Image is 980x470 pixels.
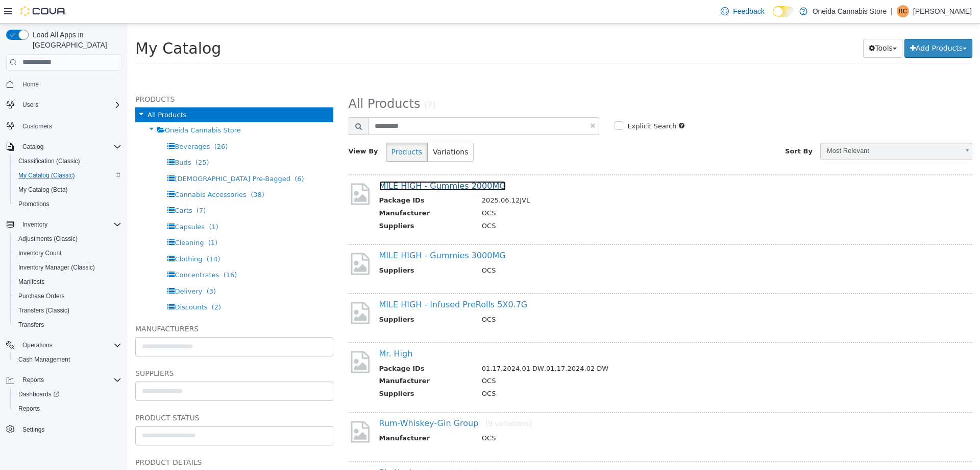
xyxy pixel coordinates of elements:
[22,426,44,434] span: Settings
[14,319,48,331] a: Transfers
[221,73,293,87] span: All Products
[717,1,768,21] a: Feedback
[14,402,44,415] a: Reports
[37,103,113,110] span: Oneida Cannabis Store
[10,289,126,303] button: Purchase Orders
[22,376,44,384] span: Reports
[221,228,244,253] img: missing-image.png
[2,98,126,112] button: Users
[47,232,75,239] span: Clothing
[252,227,378,237] a: MILE HIGH - Gummies 3000MG
[22,80,39,88] span: Home
[252,340,347,353] th: Package IDs
[14,198,121,210] span: Promotions
[18,235,78,243] span: Adjustments (Classic)
[657,124,685,131] span: Sort By
[69,183,78,191] span: (7)
[18,355,70,364] span: Cash Management
[18,405,40,413] span: Reports
[736,15,775,34] button: Tools
[14,290,121,302] span: Purchase Orders
[897,5,909,17] div: Brendan Chrisjohn
[2,118,126,133] button: Customers
[14,155,84,167] a: Classification (Classic)
[14,304,121,317] span: Transfers (Classic)
[891,5,893,17] p: |
[252,410,347,422] th: Manufacturer
[18,141,47,153] button: Catalog
[68,135,82,143] span: (25)
[14,388,63,400] a: Dashboards
[29,30,121,50] span: Load All Apps in [GEOGRAPHIC_DATA]
[10,246,126,260] button: Inventory Count
[347,242,822,255] td: OCS
[18,374,121,386] span: Reports
[347,172,822,185] td: 2025.06.12JVL
[10,168,126,183] button: My Catalog (Classic)
[18,99,42,111] button: Users
[14,261,121,274] span: Inventory Manager (Classic)
[10,183,126,197] button: My Catalog (Beta)
[347,340,822,353] td: 01.17.2024.01 DW,01.17.2024.02 DW
[221,326,244,351] img: missing-image.png
[81,199,90,207] span: (1)
[2,338,126,352] button: Operations
[733,6,764,16] span: Feedback
[18,218,52,231] button: Inventory
[20,87,59,95] span: All Products
[14,184,121,196] span: My Catalog (Beta)
[347,185,822,197] td: OCS
[79,264,88,272] span: (3)
[18,263,95,272] span: Inventory Manager (Classic)
[302,445,349,453] small: [9 variations]
[8,344,206,356] h5: Suppliers
[47,199,77,207] span: Capsules
[14,304,73,317] a: Transfers (Classic)
[252,197,347,210] th: Suppliers
[10,260,126,275] button: Inventory Manager (Classic)
[18,278,44,286] span: Manifests
[22,341,53,349] span: Operations
[87,119,101,127] span: (26)
[14,247,121,259] span: Inventory Count
[14,169,121,182] span: My Catalog (Classic)
[693,119,845,137] a: Most Relevant
[10,303,126,318] button: Transfers (Classic)
[2,373,126,387] button: Reports
[10,197,126,211] button: Promotions
[18,423,121,436] span: Settings
[18,157,80,165] span: Classification (Classic)
[10,318,126,332] button: Transfers
[14,353,74,366] a: Cash Management
[14,402,121,415] span: Reports
[252,291,347,304] th: Suppliers
[8,299,206,311] h5: Manufacturers
[18,78,43,91] a: Home
[252,365,347,378] th: Suppliers
[777,15,845,34] button: Add Products
[18,78,121,91] span: Home
[14,276,48,288] a: Manifests
[47,151,162,159] span: [DEMOGRAPHIC_DATA] Pre-Bagged
[14,276,121,288] span: Manifests
[297,77,308,86] small: (7)
[14,233,121,245] span: Adjustments (Classic)
[252,242,347,255] th: Suppliers
[18,321,44,329] span: Transfers
[14,290,69,302] a: Purchase Orders
[18,292,65,300] span: Purchase Orders
[773,17,773,17] span: Dark Mode
[693,120,831,136] span: Most Relevant
[14,169,79,182] a: My Catalog (Classic)
[773,6,794,17] input: Dark Mode
[18,218,121,231] span: Inventory
[252,444,349,454] a: Shatterbar[9 variations]
[18,390,59,398] span: Dashboards
[252,325,285,335] a: Mr. High
[347,352,822,365] td: OCS
[18,120,56,132] a: Customers
[47,215,76,223] span: Cleaning
[8,388,206,400] h5: Product Status
[47,280,80,287] span: Discounts
[14,233,82,245] a: Adjustments (Classic)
